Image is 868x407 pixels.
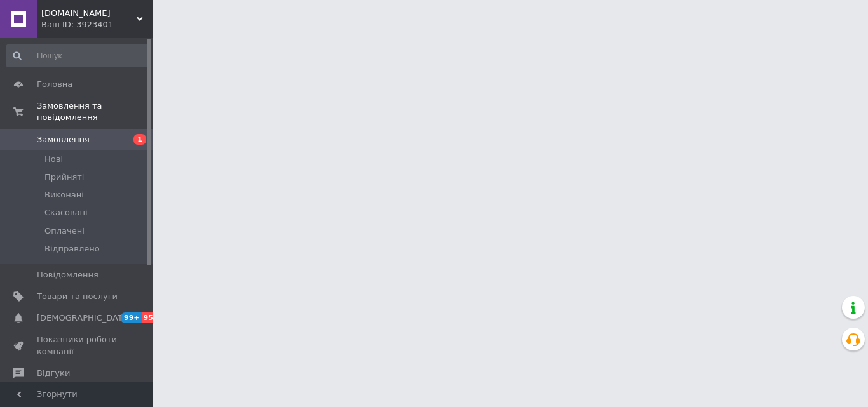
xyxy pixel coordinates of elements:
[6,44,150,67] input: Пошук
[133,134,146,145] span: 1
[44,154,63,165] span: Нові
[44,225,85,237] span: Оплачені
[121,312,142,323] span: 99+
[37,291,118,302] span: Товари та послуги
[37,134,90,145] span: Замовлення
[44,189,84,201] span: Виконані
[37,368,70,379] span: Відгуки
[44,171,84,183] span: Прийняті
[37,79,72,90] span: Головна
[44,207,88,218] span: Скасовані
[37,334,118,357] span: Показники роботи компанії
[37,312,131,324] span: [DEMOGRAPHIC_DATA]
[44,243,100,255] span: Відправлено
[37,269,98,281] span: Повідомлення
[41,19,153,30] div: Ваш ID: 3923401
[37,100,153,123] span: Замовлення та повідомлення
[41,8,137,19] span: iHelper.vn
[142,312,156,323] span: 95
